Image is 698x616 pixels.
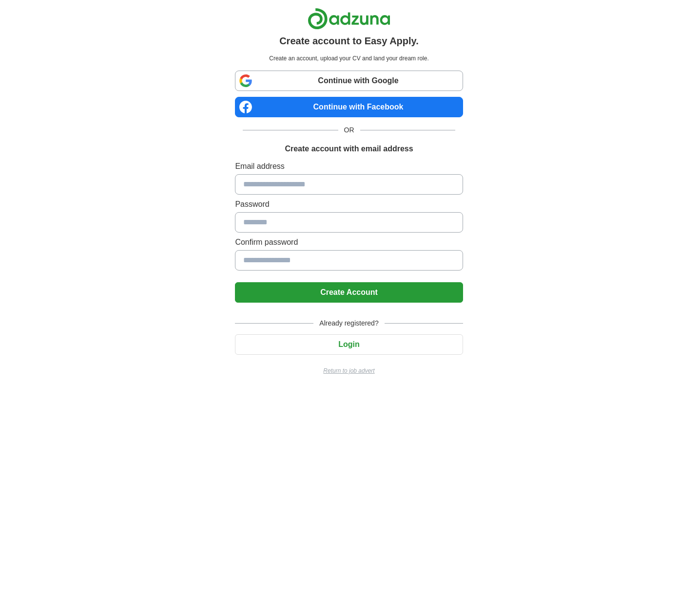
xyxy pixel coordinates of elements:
img: Adzuna logo [308,8,390,30]
button: Create Account [235,282,463,303]
h1: Create account to Easy Apply. [279,34,419,48]
label: Confirm password [235,236,463,248]
h1: Create account with email address [285,143,413,155]
label: Email address [235,161,463,172]
a: Continue with Google [235,71,463,91]
p: Create an account, upload your CV and land your dream role. [237,54,461,63]
button: Login [235,334,463,355]
a: Login [235,340,463,348]
span: Already registered? [313,318,384,328]
label: Password [235,199,463,210]
a: Return to job advert [235,366,463,375]
a: Continue with Facebook [235,97,463,117]
span: OR [338,125,360,135]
